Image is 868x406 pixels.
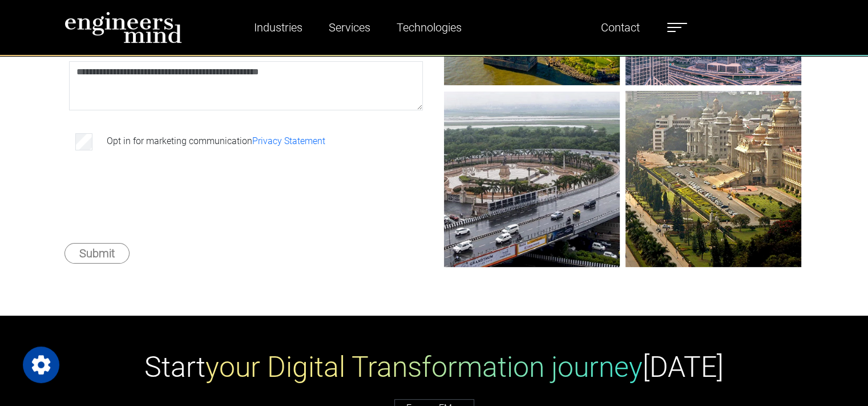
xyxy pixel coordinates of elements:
[64,11,182,43] img: logo
[144,350,724,384] h1: Start [DATE]
[444,91,620,267] img: gif
[249,14,307,41] a: Industries
[107,134,325,148] label: Opt in for marketing communication
[205,351,643,384] span: your Digital Transformation journey
[324,14,375,41] a: Services
[252,136,325,146] a: Privacy Statement
[64,243,130,264] button: Submit
[596,14,644,41] a: Contact
[71,171,245,216] iframe: reCAPTCHA
[392,14,466,41] a: Technologies
[625,91,801,267] img: gif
